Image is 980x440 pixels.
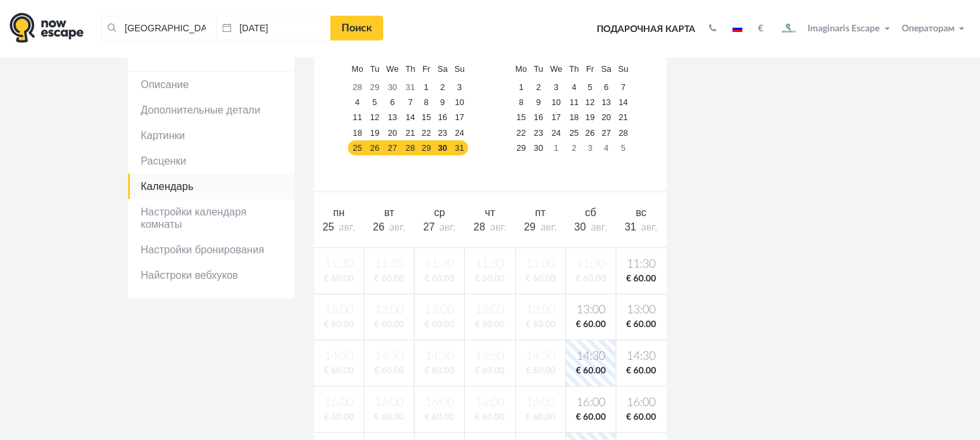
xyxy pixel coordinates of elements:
[615,80,632,95] a: 7
[490,222,507,232] span: авг.
[615,125,632,140] a: 28
[598,95,615,110] a: 13
[419,110,434,125] a: 15
[530,95,546,110] a: 9
[535,207,546,218] span: пт
[512,140,530,155] a: 29
[591,222,607,232] span: авг.
[585,207,596,218] span: сб
[582,80,598,95] a: 5
[512,125,530,140] a: 22
[546,110,566,125] a: 17
[439,222,456,232] span: авг.
[383,140,402,155] a: 27
[330,16,383,40] a: Поиск
[615,95,632,110] a: 14
[216,16,331,40] input: Дата
[128,199,294,237] a: Настройки календаря комнаты
[402,140,419,155] a: 28
[618,64,629,74] span: Sunday
[387,64,399,74] span: Wednesday
[524,221,536,232] span: 29
[451,125,468,140] a: 24
[566,95,582,110] a: 11
[569,302,613,319] span: 13:00
[733,25,742,32] img: ru.jpg
[323,221,334,232] span: 25
[451,110,468,125] a: 17
[530,80,546,95] a: 2
[367,125,383,140] a: 19
[515,64,527,74] span: Monday
[592,15,700,44] a: Подарочная карта
[512,80,530,95] a: 1
[128,97,294,123] a: Дополнительные детали
[619,365,664,377] span: € 60.00
[601,64,612,74] span: Saturday
[383,110,402,125] a: 13
[582,125,598,140] a: 26
[615,110,632,125] a: 21
[569,365,613,377] span: € 60.00
[128,72,294,97] a: Описание
[550,64,562,74] span: Wednesday
[586,64,594,74] span: Friday
[569,64,579,74] span: Thursday
[541,222,557,232] span: авг.
[402,95,419,110] a: 7
[566,110,582,125] a: 18
[419,95,434,110] a: 8
[402,125,419,140] a: 21
[512,95,530,110] a: 8
[598,80,615,95] a: 6
[419,80,434,95] a: 1
[530,110,546,125] a: 16
[485,207,496,218] span: чт
[534,64,543,74] span: Tuesday
[598,110,615,125] a: 20
[582,110,598,125] a: 19
[808,22,880,33] span: Imaginaris Escape
[389,222,405,232] span: авг.
[569,319,613,331] span: € 60.00
[437,64,448,74] span: Saturday
[615,140,632,155] a: 5
[405,64,415,74] span: Thursday
[128,123,294,148] a: Картинки
[566,140,582,155] a: 2
[128,262,294,288] a: Найстроки вебхуков
[619,302,664,319] span: 13:00
[582,95,598,110] a: 12
[546,125,566,140] a: 24
[619,395,664,411] span: 16:00
[451,95,468,110] a: 10
[348,140,366,155] a: 25
[348,110,366,125] a: 11
[569,349,613,365] span: 14:30
[128,148,294,174] a: Расценки
[530,125,546,140] a: 23
[569,411,613,424] span: € 60.00
[383,125,402,140] a: 20
[625,221,637,232] span: 31
[383,80,402,95] a: 30
[546,140,566,155] a: 1
[434,140,451,155] a: 30
[402,80,419,95] a: 31
[367,80,383,95] a: 29
[641,222,657,232] span: авг.
[598,140,615,155] a: 4
[101,16,216,40] input: Город или название квеста
[473,221,485,232] span: 28
[582,140,598,155] a: 3
[352,64,364,74] span: Monday
[367,140,383,155] a: 26
[370,64,379,74] span: Tuesday
[619,349,664,365] span: 14:30
[898,22,970,35] button: Операторам
[423,221,435,232] span: 27
[333,207,345,218] span: пн
[598,125,615,140] a: 27
[902,24,955,33] span: Операторам
[619,319,664,331] span: € 60.00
